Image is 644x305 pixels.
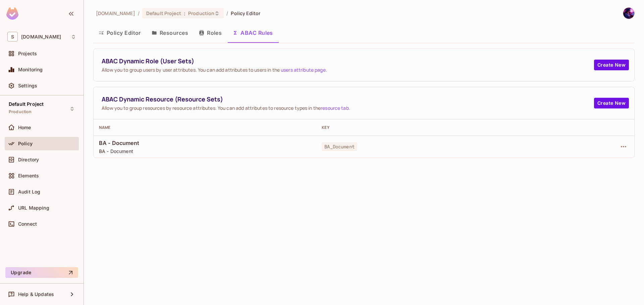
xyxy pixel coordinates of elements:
button: ABAC Rules [227,24,278,41]
span: Policy [18,141,33,146]
button: Roles [194,24,227,41]
span: Home [18,125,31,130]
li: / [226,10,228,16]
span: Policy Editor [231,10,260,16]
button: Create New [594,60,629,70]
button: Upgrade [5,267,78,278]
span: ABAC Dynamic Resource (Resource Sets) [102,95,594,103]
span: URL Mapping [18,205,49,211]
span: Directory [18,157,39,162]
button: Resources [146,24,194,41]
span: BA - Document [99,139,311,147]
span: Workspace: savameta.com [21,34,61,40]
span: : [183,11,186,16]
span: Audit Log [18,189,40,195]
span: Projects [18,51,37,56]
span: S [7,32,18,42]
a: resource tab [321,105,349,111]
span: Settings [18,83,37,88]
span: Allow you to group users by user attributes. You can add attributes to users in the . [102,67,594,73]
div: Key [322,125,534,130]
div: Name [99,125,311,130]
span: the active workspace [96,10,135,16]
span: ABAC Dynamic Role (User Sets) [102,57,594,65]
img: SReyMgAAAABJRU5ErkJggg== [6,7,18,20]
button: Create New [594,98,629,108]
span: Allow you to group resources by resource attributes. You can add attributes to resource types in ... [102,105,594,111]
span: Help & Updates [18,292,54,297]
span: Elements [18,173,39,178]
span: BA_Document [322,142,357,151]
li: / [138,10,140,16]
a: users attribute page [281,67,326,73]
span: Monitoring [18,67,43,72]
span: Default Project [9,101,44,107]
span: Default Project [146,10,181,16]
span: BA - Document [99,148,311,154]
span: Production [188,10,214,16]
span: Production [9,109,32,115]
button: Policy Editor [93,24,146,41]
img: Sơn Trần Văn [623,8,634,19]
span: Connect [18,221,37,227]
